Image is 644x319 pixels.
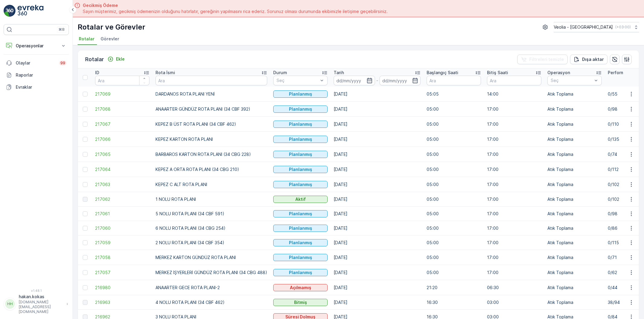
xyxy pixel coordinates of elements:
p: Planlanmış [289,270,312,276]
td: 21:20 [424,280,484,295]
span: Rotalar [79,36,95,42]
p: Operasyonlar [16,43,57,49]
td: 5 NOLU ROTA PLANI (34 CBF 591) [152,207,270,221]
td: [DATE] [331,117,424,132]
td: Atık Toplama [544,132,605,147]
p: Rotalar [85,55,104,64]
td: Atık Toplama [544,162,605,177]
p: Olaylar [16,60,56,66]
a: 217065 [95,151,149,157]
td: Atık Toplama [544,102,605,117]
p: Seç [277,77,318,84]
p: Planlanmış [289,151,312,157]
p: 99 [60,61,65,65]
a: 217060 [95,225,149,231]
p: Performans [608,70,632,76]
p: hakan.kokas [19,294,63,300]
td: [DATE] [331,177,424,192]
div: Toggle Row Selected [83,197,88,202]
td: [DATE] [331,162,424,177]
a: Evraklar [4,81,69,93]
p: Planlanmış [289,225,312,231]
span: 217062 [95,196,149,202]
p: ⌘B [59,27,65,32]
p: Evraklar [16,84,66,90]
td: Atık Toplama [544,147,605,162]
p: Planlanmış [289,136,312,142]
td: [DATE] [331,250,424,265]
p: Rota İsmi [155,70,175,76]
button: Operasyonlar [4,40,69,52]
td: 05:00 [424,147,484,162]
p: [DOMAIN_NAME][EMAIL_ADDRESS][DOMAIN_NAME] [19,300,63,314]
div: Toggle Row Selected [83,255,88,260]
button: Filtreleri temizle [517,55,568,64]
div: Toggle Row Selected [83,152,88,157]
td: 05:00 [424,162,484,177]
input: Ara [95,76,149,85]
td: 4 NOLU ROTA PLANI (34 CBF 462) [152,295,270,310]
td: 05:00 [424,117,484,132]
p: Planlanmış [289,240,312,246]
button: Planlanmış [273,121,328,128]
td: 05:00 [424,250,484,265]
td: 6 NOLU ROTA PLANI (34 CBG 254) [152,221,270,235]
div: Toggle Row Selected [83,211,88,216]
td: BARBAROS KARTON ROTA PLANI (34 CBG 228) [152,147,270,162]
td: Atık Toplama [544,207,605,221]
td: 17:00 [484,117,544,132]
td: 05:00 [424,235,484,250]
td: [DATE] [331,295,424,310]
td: 17:00 [484,162,544,177]
button: Veolia - [GEOGRAPHIC_DATA](+03:00) [554,22,639,32]
td: Atık Toplama [544,235,605,250]
a: 216980 [95,285,149,291]
span: 217066 [95,136,149,142]
button: Açılmamış [273,284,328,291]
div: Toggle Row Selected [83,92,88,96]
input: Ara [487,76,541,85]
td: [DATE] [331,207,424,221]
span: 217068 [95,106,149,112]
td: 2 NOLU ROTA PLANI (34 CBF 354) [152,235,270,250]
p: Dışa aktar [582,56,604,62]
a: 217064 [95,166,149,172]
td: 06:30 [484,280,544,295]
td: [DATE] [331,265,424,280]
td: 17:00 [484,177,544,192]
td: Atık Toplama [544,87,605,102]
button: Planlanmış [273,254,328,261]
td: Atık Toplama [544,295,605,310]
td: 17:00 [484,265,544,280]
p: Bitmiş [294,299,307,305]
p: Başlangıç Saati [427,70,458,76]
input: Ara [155,76,267,85]
a: 217061 [95,211,149,217]
button: Planlanmış [273,181,328,188]
p: Açılmamış [290,285,311,291]
td: 17:00 [484,102,544,117]
span: v 1.48.1 [4,289,69,292]
p: Tarih [334,70,344,76]
a: Olaylar99 [4,57,69,69]
a: 216963 [95,299,149,305]
p: Planlanmış [289,182,312,188]
a: 217067 [95,121,149,127]
td: 17:00 [484,192,544,207]
span: Gecikmiş Ödeme [83,2,388,8]
td: 05:00 [424,207,484,221]
td: Atık Toplama [544,117,605,132]
td: KEPEZ C ALT ROTA PLANI [152,177,270,192]
p: Rotalar ve Görevler [78,22,145,32]
p: Planlanmış [289,211,312,217]
input: dd/mm/yyyy [334,76,375,85]
a: 217059 [95,240,149,246]
span: 217069 [95,91,149,97]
